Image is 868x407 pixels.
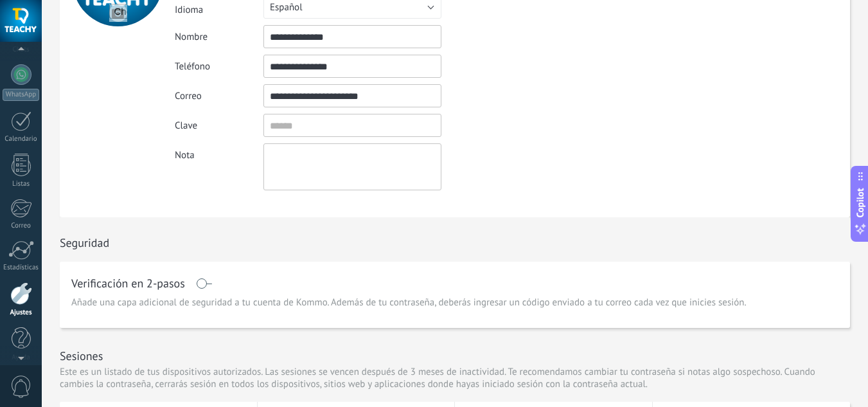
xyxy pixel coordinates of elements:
div: Correo [3,222,40,230]
h1: Seguridad [60,235,109,250]
div: Listas [3,180,40,188]
div: Calendario [3,135,40,143]
div: Nombre [175,31,263,43]
span: Añade una capa adicional de seguridad a tu cuenta de Kommo. Además de tu contraseña, deberás ingr... [71,296,747,309]
div: Correo [175,90,263,102]
div: Estadísticas [3,264,40,272]
div: Teléfono [175,60,263,73]
h1: Sesiones [60,348,103,363]
div: Clave [175,120,263,132]
p: Este es un listado de tus dispositivos autorizados. Las sesiones se vencen después de 3 meses de ... [60,366,850,390]
div: Nota [175,143,263,161]
span: Español [270,1,303,14]
div: Ajustes [3,309,40,317]
div: WhatsApp [3,89,39,101]
span: Copilot [854,188,867,217]
h1: Verificación en 2-pasos [71,278,185,289]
